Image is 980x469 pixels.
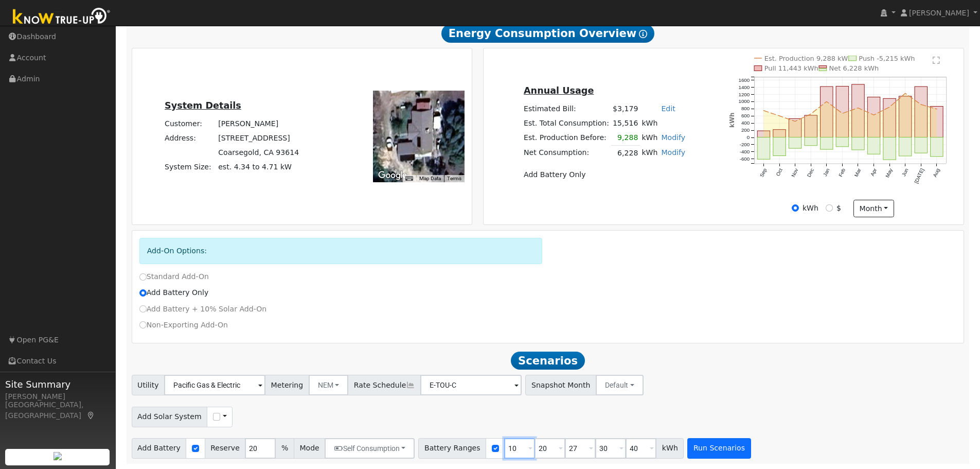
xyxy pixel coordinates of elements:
td: Customer: [163,116,217,131]
input: Add Battery + 10% Solar Add-On [139,305,147,312]
circle: onclick="" [857,107,859,109]
button: NEM [309,375,349,395]
td: kWh [640,116,687,131]
span: Energy Consumption Overview [441,24,654,43]
img: retrieve [54,452,62,460]
rect: onclick="" [821,137,833,150]
a: Edit [661,105,675,113]
rect: onclick="" [773,130,786,137]
u: Annual Usage [524,85,594,96]
a: Map [86,411,96,420]
text: Net 6,228 kWh [829,64,879,72]
text: Feb [838,167,846,178]
button: Run Scenarios [687,438,751,459]
img: Google [376,169,409,182]
text: 0 [747,134,750,140]
text: Dec [806,167,815,178]
text: Jun [901,167,910,177]
rect: onclick="" [931,137,943,157]
a: Modify [661,133,685,142]
label: Non-Exporting Add-On [139,320,228,331]
text: 400 [741,120,750,126]
rect: onclick="" [868,97,880,137]
text: 800 [741,106,750,111]
text: Nov [790,167,799,178]
rect: onclick="" [757,137,770,160]
text: Mar [853,167,862,178]
span: Mode [294,438,325,459]
rect: onclick="" [915,137,927,153]
div: Add-On Options: [139,238,543,264]
rect: onclick="" [773,137,786,156]
label: kWh [803,203,818,214]
span: % [275,438,294,459]
rect: onclick="" [868,137,880,154]
button: Self Consumption [325,438,415,459]
div: [PERSON_NAME] [5,391,110,402]
rect: onclick="" [883,98,896,137]
td: 9,288 [611,131,640,146]
span: kWh [656,438,684,459]
text: Sep [759,167,768,178]
a: Modify [661,148,685,157]
td: kWh [640,146,660,161]
rect: onclick="" [836,137,848,147]
text: Pull 11,443 kWh [764,64,818,72]
span: Metering [265,375,309,395]
input: Standard Add-On [139,273,147,281]
td: Est. Total Consumption: [522,116,611,131]
label: Standard Add-On [139,271,209,282]
circle: onclick="" [778,115,780,117]
td: kWh [640,131,660,146]
text: 1600 [739,77,750,83]
text:  [933,56,940,64]
text: -400 [740,149,750,154]
td: 15,516 [611,116,640,131]
rect: onclick="" [821,86,833,137]
circle: onclick="" [889,106,891,108]
td: Est. Production Before: [522,131,611,146]
text: 600 [741,113,750,118]
text: 1400 [739,84,750,90]
text: kWh [728,113,736,128]
input: Add Battery Only [139,289,147,297]
span: Utility [132,375,165,395]
td: Address: [163,131,217,145]
img: Know True-Up [8,6,116,29]
u: System Details [165,100,241,111]
circle: onclick="" [920,103,922,106]
rect: onclick="" [915,86,927,137]
span: Battery Ranges [418,438,486,459]
button: Default [596,375,644,395]
input: Select a Utility [164,375,265,395]
text: -600 [740,156,750,162]
circle: onclick="" [904,92,906,94]
span: [PERSON_NAME] [909,9,969,17]
rect: onclick="" [789,118,801,137]
circle: onclick="" [873,114,875,116]
circle: onclick="" [794,120,796,123]
text: 1000 [739,99,750,105]
span: Reserve [205,438,246,459]
button: Map Data [419,175,441,182]
text: Oct [775,167,784,177]
circle: onclick="" [763,110,765,112]
circle: onclick="" [842,112,844,114]
circle: onclick="" [810,113,812,115]
text: 200 [741,127,750,133]
td: Coarsegold, CA 93614 [217,146,301,160]
td: $3,179 [611,102,640,116]
rect: onclick="" [757,131,770,137]
td: 6,228 [611,146,640,161]
rect: onclick="" [931,107,943,137]
a: Terms (opens in new tab) [447,176,461,181]
text: 1200 [739,92,750,97]
span: Rate Schedule [348,375,421,395]
button: month [853,200,894,217]
text: May [885,167,894,179]
span: Scenarios [511,352,584,370]
div: [GEOGRAPHIC_DATA], [GEOGRAPHIC_DATA] [5,399,110,421]
rect: onclick="" [789,137,801,149]
rect: onclick="" [899,96,912,137]
rect: onclick="" [805,115,817,137]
